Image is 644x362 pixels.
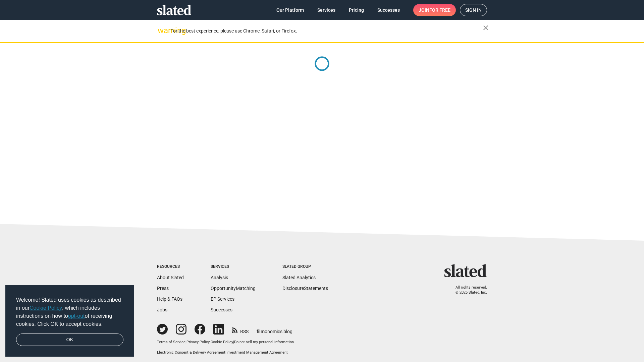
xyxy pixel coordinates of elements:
[482,24,490,32] mat-icon: close
[185,340,186,344] span: |
[232,324,249,335] a: RSS
[257,329,265,334] span: film
[419,4,450,16] span: Join
[465,4,482,16] span: Sign in
[5,285,134,357] div: cookieconsent
[186,340,210,344] a: Privacy Policy
[429,4,450,16] span: for free
[460,4,487,16] a: Sign in
[282,275,316,280] a: Slated Analytics
[157,286,169,291] a: Press
[157,296,182,302] a: Help & FAQs
[271,4,309,16] a: Our Platform
[157,350,225,355] a: Electronic Consent & Delivery Agreement
[282,286,328,291] a: DisclosureStatements
[413,4,456,16] a: Joinfor free
[211,296,234,302] a: EP Services
[30,305,62,311] a: Cookie Policy
[233,340,234,344] span: |
[157,275,184,280] a: About Slated
[211,264,256,269] div: Services
[157,307,167,312] a: Jobs
[257,323,292,335] a: filmonomics blog
[158,26,166,35] mat-icon: warning
[68,313,85,319] a: opt-out
[211,307,232,312] a: Successes
[317,4,335,16] span: Services
[211,340,233,344] a: Cookie Policy
[349,4,364,16] span: Pricing
[170,26,483,36] div: For the best experience, please use Chrome, Safari, or Firefox.
[343,4,369,16] a: Pricing
[448,285,487,295] p: All rights reserved. © 2025 Slated, Inc.
[157,340,185,344] a: Terms of Service
[377,4,400,16] span: Successes
[16,296,123,328] span: Welcome! Slated uses cookies as described in our , which includes instructions on how to of recei...
[276,4,304,16] span: Our Platform
[211,286,256,291] a: OpportunityMatching
[372,4,405,16] a: Successes
[157,264,184,269] div: Resources
[282,264,328,269] div: Slated Group
[312,4,341,16] a: Services
[225,350,226,355] span: |
[234,340,294,345] button: Do not sell my personal information
[211,275,228,280] a: Analysis
[210,340,211,344] span: |
[16,334,123,346] a: dismiss cookie message
[226,350,288,355] a: Investment Management Agreement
